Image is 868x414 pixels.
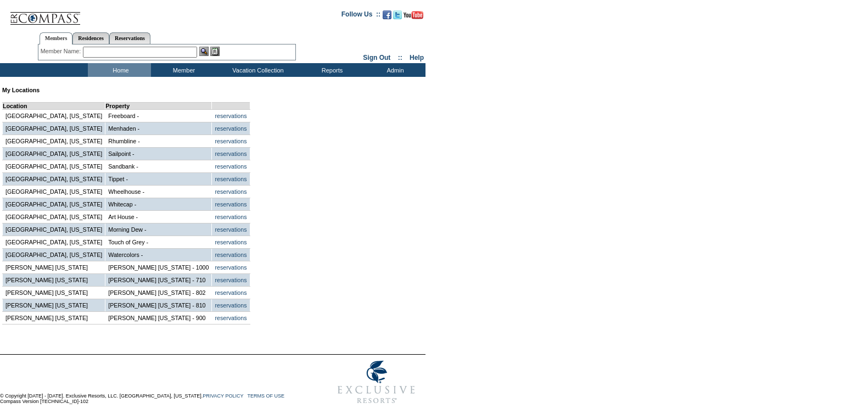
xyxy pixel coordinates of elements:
a: Help [410,54,424,61]
td: [PERSON_NAME] [US_STATE] [3,274,105,287]
a: reservations [215,150,247,157]
a: reservations [215,264,247,271]
img: Follow us on Twitter [393,10,402,19]
a: reservations [215,289,247,296]
td: [GEOGRAPHIC_DATA], [US_STATE] [3,122,105,135]
td: [GEOGRAPHIC_DATA], [US_STATE] [3,223,105,236]
td: Watercolors - [105,249,212,261]
td: [GEOGRAPHIC_DATA], [US_STATE] [3,110,105,122]
a: Become our fan on Facebook [383,14,391,20]
a: reservations [215,251,247,258]
td: [GEOGRAPHIC_DATA], [US_STATE] [3,160,105,173]
td: [PERSON_NAME] [US_STATE] - 710 [105,274,212,287]
td: [GEOGRAPHIC_DATA], [US_STATE] [3,211,105,223]
a: Sign Out [363,54,390,61]
a: reservations [215,239,247,245]
a: reservations [215,188,247,195]
td: Wheelhouse - [105,186,212,198]
td: Rhumbline - [105,135,212,148]
td: [GEOGRAPHIC_DATA], [US_STATE] [3,186,105,198]
span: :: [398,54,402,61]
a: reservations [215,138,247,144]
a: reservations [215,163,247,170]
img: View [199,47,209,56]
td: Vacation Collection [214,63,299,77]
td: [GEOGRAPHIC_DATA], [US_STATE] [3,198,105,211]
a: reservations [215,113,247,119]
td: [PERSON_NAME] [US_STATE] - 1000 [105,261,212,274]
a: reservations [215,125,247,132]
a: Reservations [109,32,150,44]
td: [PERSON_NAME] [US_STATE] - 802 [105,287,212,299]
td: Sandbank - [105,160,212,173]
td: Whitecap - [105,198,212,211]
td: Touch of Grey - [105,236,212,249]
img: Compass Home [9,3,81,25]
td: [GEOGRAPHIC_DATA], [US_STATE] [3,249,105,261]
a: reservations [215,315,247,321]
td: Freeboard - [105,110,212,122]
td: Member [151,63,214,77]
td: [PERSON_NAME] [US_STATE] [3,287,105,299]
td: [PERSON_NAME] [US_STATE] [3,261,105,274]
a: Subscribe to our YouTube Channel [404,14,423,20]
td: [PERSON_NAME] [US_STATE] - 900 [105,312,212,325]
td: Home [88,63,151,77]
a: reservations [215,302,247,309]
td: Reports [299,63,362,77]
a: reservations [215,201,247,208]
td: Tippet - [105,173,212,186]
td: Sailpoint - [105,148,212,160]
div: Member Name: [41,47,83,56]
td: [GEOGRAPHIC_DATA], [US_STATE] [3,173,105,186]
td: Admin [362,63,425,77]
a: TERMS OF USE [248,393,285,399]
a: Residences [72,32,109,44]
td: [PERSON_NAME] [US_STATE] [3,299,105,312]
td: Property [105,103,212,110]
td: Art House - [105,211,212,223]
td: Location [3,103,105,110]
a: Follow us on Twitter [393,14,402,20]
b: My Locations [2,87,40,93]
img: Exclusive Resorts [327,355,425,410]
td: [PERSON_NAME] [US_STATE] - 810 [105,299,212,312]
a: PRIVACY POLICY [203,393,243,399]
img: Become our fan on Facebook [383,10,391,19]
img: Subscribe to our YouTube Channel [404,11,423,19]
td: Menhaden - [105,122,212,135]
a: reservations [215,277,247,283]
a: reservations [215,226,247,233]
a: reservations [215,176,247,182]
td: [PERSON_NAME] [US_STATE] [3,312,105,325]
td: [GEOGRAPHIC_DATA], [US_STATE] [3,135,105,148]
td: Morning Dew - [105,223,212,236]
a: reservations [215,214,247,220]
img: Reservations [210,47,220,56]
td: [GEOGRAPHIC_DATA], [US_STATE] [3,236,105,249]
td: [GEOGRAPHIC_DATA], [US_STATE] [3,148,105,160]
td: Follow Us :: [341,9,380,23]
a: Members [40,32,73,44]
